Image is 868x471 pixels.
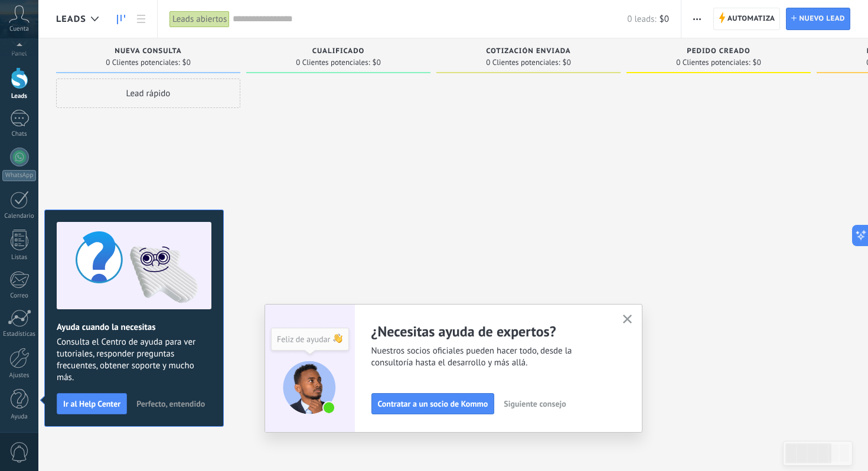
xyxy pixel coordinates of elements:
[2,413,37,421] div: Ayuda
[786,8,850,30] a: Nuevo lead
[131,395,210,413] button: Perfecto, entendido
[373,59,381,66] span: $0
[486,47,571,55] span: Cotización enviada
[2,212,37,220] div: Calendario
[131,8,151,31] a: Lista
[660,14,669,25] span: $0
[57,393,127,414] button: Ir al Help Center
[2,170,36,181] div: WhatsApp
[56,78,240,108] div: Lead rápido
[727,8,775,30] span: Automatiza
[504,400,566,408] span: Siguiente consejo
[632,47,805,57] div: Pedido creado
[136,400,205,408] span: Perfecto, entendido
[627,14,656,25] span: 0 leads:
[63,400,120,408] span: Ir al Help Center
[498,395,571,413] button: Siguiente consejo
[371,393,495,414] button: Contratar a un socio de Kommo
[169,11,230,28] div: Leads abiertos
[57,336,211,384] span: Consulta el Centro de ayuda para ver tutoriales, responder preguntas frecuentes, obtener soporte ...
[799,8,845,30] span: Nuevo lead
[56,14,86,25] span: Leads
[2,292,37,300] div: Correo
[2,372,37,380] div: Ajustes
[371,345,609,369] span: Nuestros socios oficiales pueden hacer todo, desde la consultoría hasta el desarrollo y más allá.
[62,47,234,57] div: Nueva consulta
[486,59,560,66] span: 0 Clientes potenciales:
[2,254,37,261] div: Listas
[676,59,750,66] span: 0 Clientes potenciales:
[115,47,181,55] span: Nueva consulta
[687,47,750,55] span: Pedido creado
[442,47,615,57] div: Cotización enviada
[296,59,370,66] span: 0 Clientes potenciales:
[312,47,365,55] span: Cualificado
[688,8,706,30] button: Más
[111,8,131,31] a: Leads
[9,25,29,33] span: Cuenta
[371,322,609,341] h2: ¿Necesitas ayuda de expertos?
[2,331,37,338] div: Estadísticas
[182,59,191,66] span: $0
[2,130,37,138] div: Chats
[378,400,488,408] span: Contratar a un socio de Kommo
[563,59,571,66] span: $0
[57,322,211,333] h2: Ayuda cuando la necesitas
[106,59,180,66] span: 0 Clientes potenciales:
[713,8,781,30] a: Automatiza
[753,59,761,66] span: $0
[2,93,37,100] div: Leads
[252,47,425,57] div: Cualificado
